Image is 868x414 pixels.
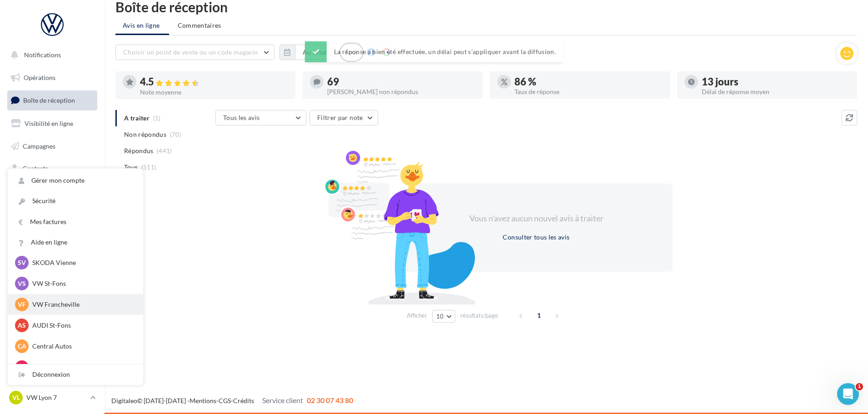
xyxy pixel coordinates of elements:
span: 10 [436,313,444,320]
a: Digitaleo [111,397,137,404]
span: VL [12,393,20,402]
p: Central Motor [32,363,132,372]
span: 1 [532,308,546,323]
span: Boîte de réception [23,96,75,104]
a: Contacts [5,159,99,178]
div: Délai de réponse moyen [702,89,850,95]
span: VF [18,300,26,309]
a: Médiathèque [5,182,99,201]
span: VS [18,279,26,288]
a: Crédits [233,397,254,404]
a: Mentions [190,397,216,404]
span: résultats/page [460,311,498,320]
button: Au total [279,45,334,60]
span: Tous [124,163,138,172]
span: Campagnes [23,142,55,150]
a: Visibilité en ligne [5,114,99,133]
a: Calendrier [5,205,99,224]
span: (441) [157,147,172,155]
p: VW Lyon 7 [26,393,87,402]
a: Sécurité [8,191,143,211]
span: Contacts [23,165,48,172]
span: 02 30 07 43 80 [307,396,353,404]
span: CM [17,363,27,372]
span: Commentaires [178,21,221,30]
p: Central Autos [32,342,132,351]
a: Campagnes DataOnDemand [5,257,99,284]
span: (511) [141,164,157,171]
a: Gérer mon compte [8,170,143,191]
span: AS [18,321,26,330]
span: SV [18,258,26,267]
span: Non répondus [124,130,166,139]
div: Vous n'avez aucun nouvel avis à traiter [458,213,614,224]
span: Opérations [24,74,55,81]
a: CGS [219,397,231,404]
div: [PERSON_NAME] non répondus [327,89,475,95]
button: Filtrer par note [309,110,378,125]
div: Taux de réponse [514,89,663,95]
div: 69 [327,77,475,87]
span: Visibilité en ligne [25,120,73,127]
button: Au total [295,45,334,60]
span: Notifications [24,51,61,59]
div: La réponse a bien été effectuée, un délai peut s’appliquer avant la diffusion. [305,41,563,62]
iframe: Intercom live chat [837,383,859,405]
p: VW Francheville [32,300,132,309]
span: Tous les avis [223,114,260,121]
a: PLV et print personnalisable [5,227,99,254]
div: 86 % [514,77,663,87]
button: Consulter tous les avis [499,232,573,243]
div: Déconnexion [8,364,143,385]
a: VL VW Lyon 7 [7,389,97,406]
p: VW St-Fons [32,279,132,288]
span: Afficher [407,311,427,320]
p: SKODA Vienne [32,258,132,267]
span: 1 [856,383,863,390]
span: Choisir un point de vente ou un code magasin [123,48,258,56]
p: AUDI St-Fons [32,321,132,330]
button: Choisir un point de vente ou un code magasin [115,45,274,60]
span: Service client [262,396,303,404]
div: 4.5 [140,77,288,87]
a: Boîte de réception [5,90,99,110]
div: 13 jours [702,77,850,87]
a: Aide en ligne [8,232,143,253]
button: 10 [432,310,455,323]
a: Opérations [5,68,99,87]
a: Mes factures [8,212,143,232]
span: © [DATE]-[DATE] - - - [111,397,353,404]
div: Note moyenne [140,89,288,95]
span: (70) [170,131,181,138]
button: Notifications [5,45,95,65]
span: Répondus [124,146,154,155]
button: Tous les avis [215,110,306,125]
span: CA [18,342,26,351]
a: Campagnes [5,137,99,156]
